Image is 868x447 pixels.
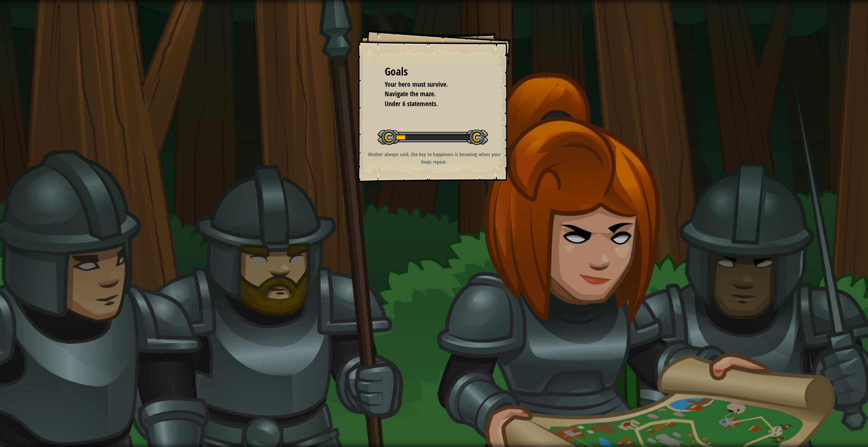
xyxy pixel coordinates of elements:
li: Your hero must survive. [376,80,482,89]
p: Mother always said, the key to happiness is knowing when your loops repeat. [366,151,502,165]
span: Navigate the maze. [385,89,436,98]
span: Your hero must survive. [385,80,448,89]
li: Under 6 statements. [376,99,482,109]
span: Under 6 statements. [385,99,438,108]
div: Goals [385,64,483,80]
li: Navigate the maze. [376,89,482,99]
